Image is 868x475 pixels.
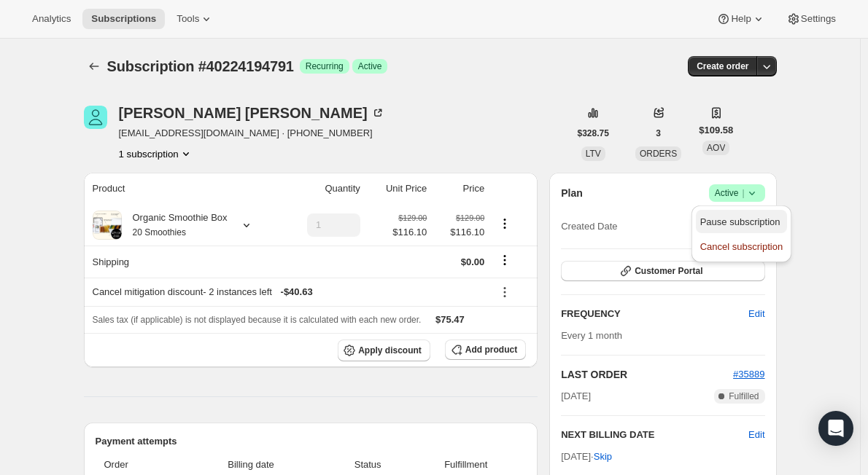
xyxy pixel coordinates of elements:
[358,345,422,356] span: Apply discount
[358,60,382,72] span: Active
[569,123,618,144] button: $328.75
[281,285,313,299] span: - $40.63
[640,149,677,159] span: ORDERS
[282,173,365,205] th: Quantity
[93,315,422,325] span: Sales tax (if applicable) is not displayed because it is calculated with each new order.
[731,13,751,25] span: Help
[338,339,430,361] button: Apply discount
[733,367,764,382] button: #35889
[181,458,321,472] span: Billing date
[84,246,282,278] th: Shipping
[740,302,773,326] button: Edit
[697,60,748,72] span: Create order
[708,9,774,29] button: Help
[700,216,780,227] span: Pause subscription
[493,216,516,232] button: Product actions
[119,106,385,120] div: [PERSON_NAME] [PERSON_NAME]
[461,256,485,267] span: $0.00
[561,389,591,404] span: [DATE]
[93,211,122,240] img: product img
[107,58,294,74] span: Subscription #40224194791
[656,127,661,139] span: 3
[96,434,527,449] h2: Payment attempts
[32,13,71,25] span: Analytics
[647,123,670,144] button: 3
[818,411,853,446] div: Open Intercom Messenger
[84,56,104,76] button: Subscriptions
[635,265,702,277] span: Customer Portal
[707,143,725,153] span: AOV
[748,428,764,442] button: Edit
[561,261,764,281] button: Customer Portal
[306,60,344,72] span: Recurring
[456,213,484,222] small: $129.00
[742,187,744,199] span: |
[733,369,764,380] a: #35889
[93,285,485,299] div: Cancel mitigation discount - 2 instances left
[561,428,748,442] h2: NEXT BILLING DATE
[561,330,622,341] span: Every 1 month
[91,13,156,25] span: Subscriptions
[445,339,526,360] button: Add product
[561,186,583,200] h2: Plan
[414,458,517,472] span: Fulfillment
[493,252,516,268] button: Shipping actions
[594,450,612,464] span: Skip
[177,13,199,25] span: Tools
[435,225,484,240] span: $116.10
[801,13,836,25] span: Settings
[586,149,601,159] span: LTV
[696,210,787,233] button: Pause subscription
[84,106,107,129] span: Christine Phillips
[119,126,385,141] span: [EMAIL_ADDRESS][DOMAIN_NAME] · [PHONE_NUMBER]
[700,241,783,252] span: Cancel subscription
[330,458,406,472] span: Status
[435,314,465,325] span: $75.47
[561,367,733,382] h2: LAST ORDER
[365,173,431,205] th: Unit Price
[561,307,748,321] h2: FREQUENCY
[748,307,764,321] span: Edit
[431,173,489,205] th: Price
[585,445,621,468] button: Skip
[168,9,222,29] button: Tools
[122,211,228,240] div: Organic Smoothie Box
[561,451,612,462] span: [DATE] ·
[23,9,80,29] button: Analytics
[398,213,427,222] small: $129.00
[119,146,193,161] button: Product actions
[688,56,757,76] button: Create order
[465,344,517,356] span: Add product
[715,186,759,200] span: Active
[729,390,759,402] span: Fulfilled
[392,225,427,240] span: $116.10
[82,9,165,29] button: Subscriptions
[133,227,186,237] small: 20 Smoothies
[699,123,733,138] span: $109.58
[578,127,609,139] span: $328.75
[696,235,787,258] button: Cancel subscription
[778,9,845,29] button: Settings
[561,219,617,234] span: Created Date
[84,173,282,205] th: Product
